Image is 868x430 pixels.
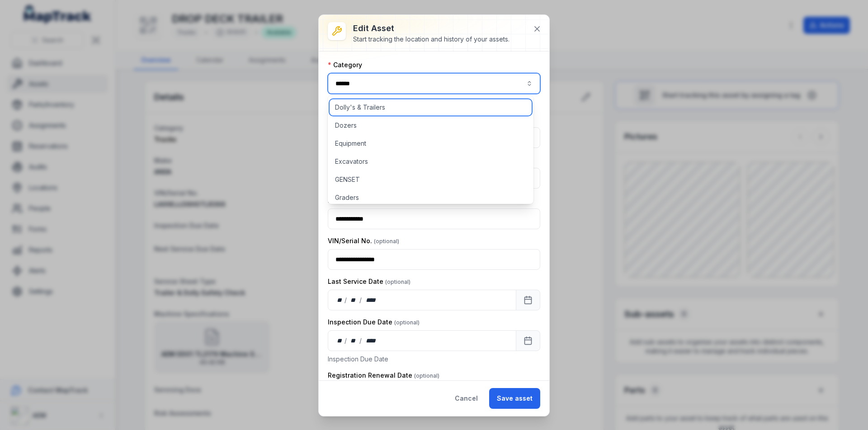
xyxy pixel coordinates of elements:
div: day, [335,296,344,305]
label: Inspection Due Date [328,318,420,327]
label: Last Service Date [328,277,410,286]
span: Graders [335,193,359,202]
span: GENSET [335,175,360,184]
span: Excavators [335,157,368,166]
div: month, [348,296,360,305]
label: Category [328,60,362,69]
span: Dolly's & Trailers [335,103,385,112]
button: Calendar [516,330,540,351]
div: / [344,336,348,345]
div: / [359,336,363,345]
div: Start tracking the location and history of your assets. [353,35,509,44]
h3: Edit asset [353,22,509,35]
label: VIN/Serial No. [328,236,399,245]
div: year, [363,296,379,305]
button: Save asset [489,388,540,409]
button: Cancel [447,388,486,409]
div: year, [363,336,379,345]
span: Equipment [335,139,366,148]
div: month, [348,336,360,345]
span: Dozers [335,121,357,130]
div: / [359,296,363,305]
div: day, [335,336,344,345]
p: Inspection Due Date [328,355,540,364]
div: / [344,296,348,305]
button: Calendar [516,290,540,310]
label: Registration Renewal Date [328,371,439,380]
